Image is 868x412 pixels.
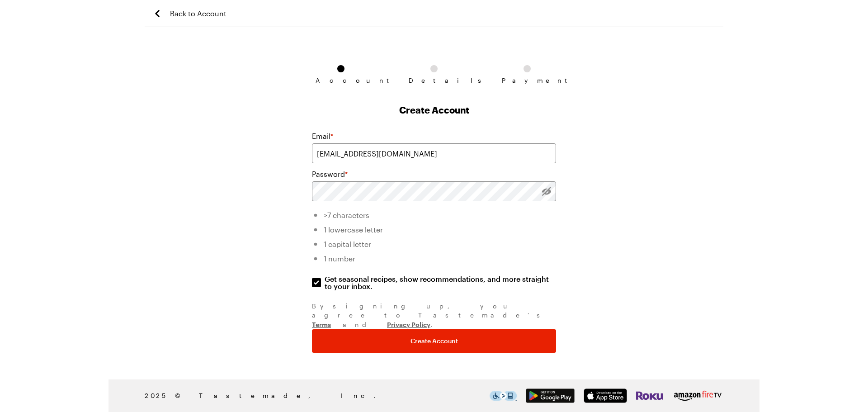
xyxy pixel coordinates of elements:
[312,104,556,116] h1: Create Account
[316,77,366,84] span: Account
[324,240,371,248] span: 1 capital letter
[170,8,226,19] span: Back to Account
[410,336,458,346] span: Create Account
[312,131,333,142] label: Email
[312,65,556,77] ol: Subscription checkout form navigation
[312,302,556,329] div: By signing up , you agree to Tastemade's and .
[490,391,517,401] img: This icon serves as a link to download the Level Access assistive technology app for individuals ...
[584,388,627,403] img: App Store
[636,388,663,403] img: Roku
[325,275,557,290] span: Get seasonal recipes, show recommendations, and more straight to your inbox.
[145,391,490,401] span: 2025 © Tastemade, Inc.
[526,388,575,403] img: Google Play
[312,320,331,328] a: Terms
[324,225,383,234] span: 1 lowercase letter
[409,77,459,84] span: Details
[312,278,321,287] input: Get seasonal recipes, show recommendations, and more straight to your inbox.
[324,254,355,263] span: 1 number
[312,169,348,180] label: Password
[672,388,723,403] img: Amazon Fire TV
[312,329,556,353] button: Create Account
[324,211,369,219] span: >7 characters
[387,320,430,328] a: Privacy Policy
[502,77,552,84] span: Payment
